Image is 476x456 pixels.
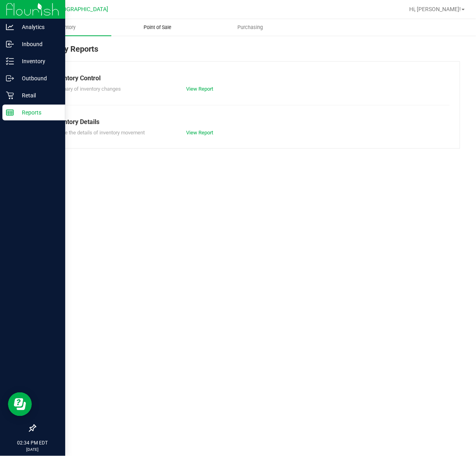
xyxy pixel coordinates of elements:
a: Purchasing [204,19,296,36]
p: 02:34 PM EDT [4,439,62,446]
p: Analytics [14,22,62,32]
span: Inventory [45,24,86,31]
a: Inventory [19,19,111,36]
a: View Report [186,130,213,136]
span: Explore the details of inventory movement [51,130,145,136]
p: Inventory [14,56,62,66]
inline-svg: Analytics [6,23,14,31]
inline-svg: Outbound [6,74,14,82]
span: Purchasing [227,24,274,31]
a: View Report [186,86,213,92]
p: Retail [14,91,62,100]
inline-svg: Reports [6,109,14,116]
iframe: Resource center [8,392,32,416]
p: Inbound [14,39,62,49]
p: Outbound [14,74,62,83]
span: Point of Sale [133,24,183,31]
p: Reports [14,108,62,117]
span: [GEOGRAPHIC_DATA] [54,6,109,13]
span: Summary of inventory changes [51,86,121,92]
inline-svg: Retail [6,91,14,99]
div: Inventory Control [51,74,444,83]
div: Inventory Details [51,117,444,127]
a: Point of Sale [111,19,204,36]
inline-svg: Inbound [6,40,14,48]
div: Inventory Reports [35,43,460,61]
span: Hi, [PERSON_NAME]! [409,6,461,12]
inline-svg: Inventory [6,57,14,65]
p: [DATE] [4,446,62,452]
